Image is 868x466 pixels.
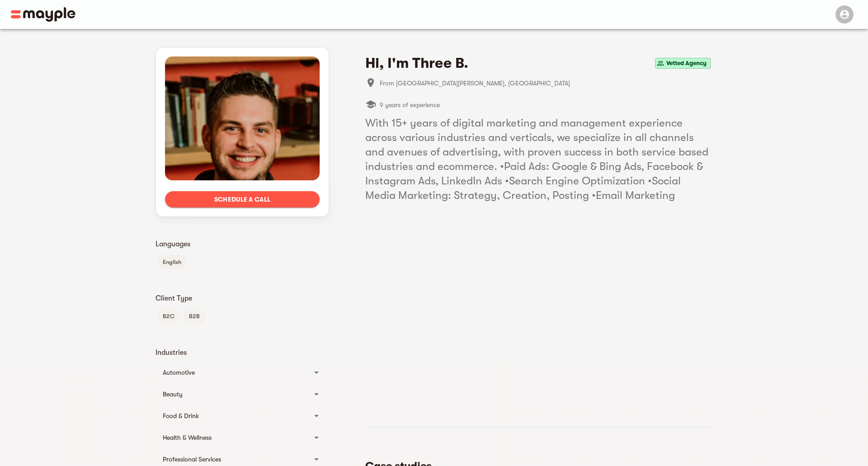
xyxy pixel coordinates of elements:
img: Main logo [11,7,75,22]
div: Food & Drink [156,405,329,427]
div: Automotive [156,362,329,383]
span: 9 years of experience [380,99,440,110]
div: Professional Services [163,454,306,465]
span: B2C [157,311,180,322]
div: Automotive [163,367,306,378]
span: B2B [184,311,205,322]
button: Schedule a call [165,191,320,207]
h4: Hi, I'm Three B. [365,54,468,72]
span: Schedule a call [172,194,312,205]
h5: With 15+ years of digital marketing and management experience across various industries and verti... [365,116,712,202]
p: Industries [156,347,329,358]
div: Food & Drink [163,410,306,421]
div: Health & Wellness [163,432,306,443]
p: Languages [156,239,329,249]
span: English [157,257,187,268]
p: Client Type [156,293,329,304]
div: Health & Wellness [156,427,329,448]
span: Menu [830,10,857,17]
span: Vetted Agency [663,58,710,69]
span: From [GEOGRAPHIC_DATA][PERSON_NAME], [GEOGRAPHIC_DATA] [380,78,712,89]
div: Beauty [156,383,329,405]
div: Beauty [163,389,306,400]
